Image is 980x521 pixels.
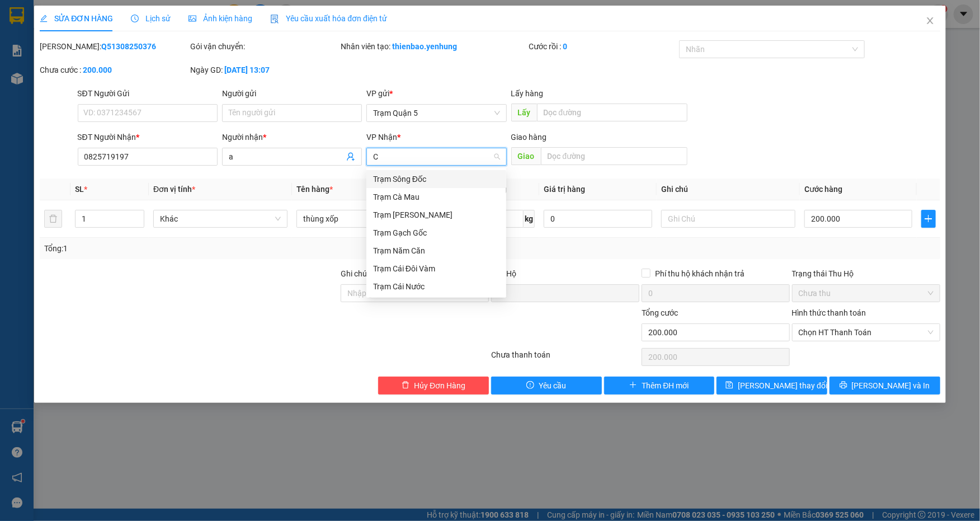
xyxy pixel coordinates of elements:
[10,10,72,36] div: Trạm Quận 5
[190,40,338,53] div: Gói vận chuyển:
[651,267,749,280] span: Phí thu hộ khách nhận trả
[40,40,188,53] div: [PERSON_NAME]:
[511,133,547,142] span: Giao hàng
[725,381,733,390] span: save
[717,377,827,395] button: save[PERSON_NAME] thay đổi
[526,381,534,390] span: exclamation-circle
[40,15,48,22] span: edit
[80,36,158,50] div: ai
[341,284,489,302] input: Ghi chú đơn hàng
[270,15,279,24] img: icon
[373,191,500,203] div: Trạm Cà Mau
[852,379,930,392] span: [PERSON_NAME] và In
[366,206,506,224] div: Trạm Đức Hòa
[346,152,355,161] span: user-add
[101,42,156,51] b: Q51308250376
[366,242,506,260] div: Trạm Năm Căn
[189,14,252,23] span: Ảnh kiện hàng
[80,11,106,22] span: Nhận:
[366,170,506,188] div: Trạm Sông Đốc
[366,133,397,142] span: VP Nhận
[642,308,678,317] span: Tổng cước
[378,377,489,395] button: deleteHủy Đơn Hàng
[366,188,506,206] div: Trạm Cà Mau
[78,72,159,88] div: 40.000
[491,269,516,278] span: Thu Hộ
[511,89,544,98] span: Lấy hàng
[529,40,677,53] div: Cước rồi :
[373,280,500,293] div: Trạm Cái Nước
[189,15,196,22] span: picture
[414,379,465,392] span: Hủy Đơn Hàng
[78,75,94,87] span: CC :
[402,381,409,390] span: delete
[83,65,112,74] b: 200.000
[840,381,847,390] span: printer
[341,269,402,278] label: Ghi chú đơn hàng
[341,40,526,53] div: Nhân viên tạo:
[544,185,585,194] span: Giá trị hàng
[792,267,940,280] div: Trạng thái Thu Hộ
[915,6,946,37] button: Close
[373,245,500,257] div: Trạm Năm Căn
[541,147,687,165] input: Dọc đường
[392,42,457,51] b: thienbao.yenhung
[373,173,500,185] div: Trạm Sông Đốc
[642,379,689,392] span: Thêm ĐH mới
[738,379,827,392] span: [PERSON_NAME] thay đổi
[131,15,139,22] span: clock-circle
[799,285,934,302] span: Chưa thu
[490,349,640,368] div: Chưa thanh toán
[366,87,506,100] div: VP gửi
[657,179,800,200] th: Ghi chú
[922,214,935,223] span: plus
[153,185,195,194] span: Đơn vị tính
[78,131,218,143] div: SĐT Người Nhận
[10,11,27,22] span: Gửi:
[804,185,842,194] span: Cước hàng
[366,260,506,278] div: Trạm Cái Đôi Vàm
[792,308,866,317] label: Hình thức thanh toán
[926,16,935,25] span: close
[799,324,934,341] span: Chọn HT Thanh Toán
[563,42,567,51] b: 0
[629,381,637,390] span: plus
[296,210,431,228] input: VD: Bàn, Ghế
[40,64,188,76] div: Chưa cước :
[80,10,158,36] div: Trạm Cái Nước
[830,377,940,395] button: printer[PERSON_NAME] và In
[511,104,537,121] span: Lấy
[131,14,171,23] span: Lịch sử
[373,262,500,275] div: Trạm Cái Đôi Vàm
[373,209,500,221] div: Trạm [PERSON_NAME]
[190,64,338,76] div: Ngày GD:
[366,278,506,295] div: Trạm Cái Nước
[296,185,333,194] span: Tên hàng
[524,210,535,228] span: kg
[511,147,541,165] span: Giao
[491,377,602,395] button: exclamation-circleYêu cầu
[366,224,506,242] div: Trạm Gạch Gốc
[44,242,379,255] div: Tổng: 1
[222,87,362,100] div: Người gửi
[373,105,500,121] span: Trạm Quận 5
[921,210,935,228] button: plus
[537,104,687,121] input: Dọc đường
[75,185,84,194] span: SL
[40,14,113,23] span: SỬA ĐƠN HÀNG
[373,227,500,239] div: Trạm Gạch Gốc
[224,65,270,74] b: [DATE] 13:07
[78,87,218,100] div: SĐT Người Gửi
[270,14,387,23] span: Yêu cầu xuất hóa đơn điện tử
[604,377,715,395] button: plusThêm ĐH mới
[160,210,281,227] span: Khác
[44,210,62,228] button: delete
[661,210,795,228] input: Ghi Chú
[80,50,158,65] div: 0966056678
[539,379,566,392] span: Yêu cầu
[222,131,362,143] div: Người nhận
